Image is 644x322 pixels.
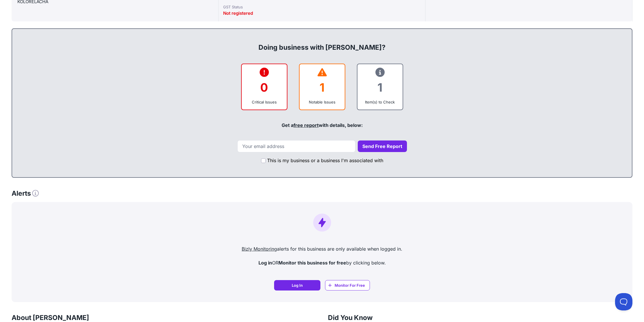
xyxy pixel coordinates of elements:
div: 1 [304,76,340,99]
button: Send Free Report [358,140,407,152]
span: Get a with details, below: [282,122,363,128]
p: OR by clicking below. [16,259,628,266]
div: 1 [362,76,398,99]
span: Not registered [223,10,253,16]
input: Your email address [237,140,355,152]
div: Notable Issues [304,99,340,105]
strong: Monitor this business for free [278,260,346,266]
h3: About [PERSON_NAME] [12,314,316,322]
a: Log In [274,280,320,290]
div: 0 [246,76,282,99]
p: alerts for this business are only available when logged in. [16,245,628,252]
a: free report [293,122,319,128]
a: Monitor For Free [325,280,370,290]
span: Monitor For Free [335,282,365,288]
div: Critical Issues [246,99,282,105]
a: Bizly Monitoring [242,246,277,252]
h3: Alerts [12,189,39,198]
span: Log In [292,282,303,288]
strong: Log in [258,260,272,266]
iframe: Toggle Customer Support [615,293,632,310]
h3: Did You Know [328,314,633,322]
div: Item(s) to Check [362,99,398,105]
label: This is my business or a business I'm associated with [267,157,383,164]
div: GST Status [223,4,421,10]
div: Doing business with [PERSON_NAME]? [18,34,626,52]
